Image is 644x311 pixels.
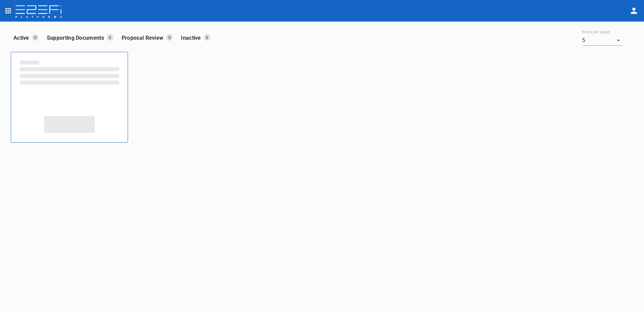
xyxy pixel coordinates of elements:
[582,29,610,35] label: Rows per page:
[107,34,114,41] p: 0
[582,35,622,46] div: 5
[204,34,211,41] p: 0
[13,34,32,42] p: Active
[166,34,173,41] p: 0
[181,34,203,42] p: Inactive
[122,34,166,42] p: Proposal Review
[47,34,107,42] p: Supporting Documents
[32,34,39,41] p: 0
